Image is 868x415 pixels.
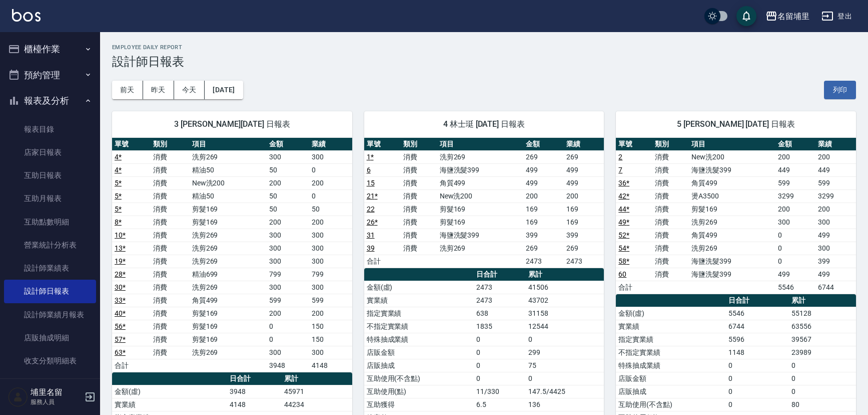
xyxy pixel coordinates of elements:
td: 6.5 [474,398,526,411]
td: 洗剪269 [190,281,267,294]
td: 指定實業績 [616,333,726,346]
td: 499 [775,268,816,281]
td: 洗剪269 [689,216,775,229]
td: 金額(虛) [616,307,726,320]
th: 項目 [689,138,775,151]
td: 1835 [474,320,526,333]
td: 150 [309,320,352,333]
td: 3948 [227,385,282,398]
td: 300 [309,255,352,268]
td: 0 [775,255,816,268]
td: 11/330 [474,385,526,398]
td: 269 [523,150,564,163]
a: 收支分類明細表 [4,349,96,372]
td: 消費 [151,320,189,333]
th: 日合計 [474,268,526,281]
td: 消費 [151,333,189,346]
td: 200 [309,307,352,320]
td: 63556 [789,320,856,333]
button: save [736,6,756,26]
td: 499 [523,176,564,189]
td: 消費 [652,189,689,202]
td: 300 [775,216,816,229]
td: 消費 [151,255,189,268]
td: 消費 [401,202,437,216]
td: 3299 [815,189,856,202]
td: 消費 [652,242,689,255]
td: 300 [267,150,309,163]
td: 6744 [815,281,856,294]
td: 80 [789,398,856,411]
th: 累計 [526,268,604,281]
td: 200 [564,189,604,202]
th: 單號 [112,138,151,151]
td: 消費 [151,307,189,320]
td: 300 [309,281,352,294]
td: 5546 [775,281,816,294]
th: 累計 [789,294,856,307]
td: 200 [309,176,352,189]
td: New洗200 [437,189,524,202]
td: 499 [815,268,856,281]
td: 44234 [282,398,352,411]
td: 0 [309,189,352,202]
table: a dense table [364,138,604,268]
button: [DATE] [205,81,243,99]
th: 類別 [401,138,437,151]
a: 店販抽成明細 [4,326,96,349]
a: 設計師日報表 [4,280,96,303]
td: 799 [267,268,309,281]
h3: 設計師日報表 [112,55,856,69]
span: 3 [PERSON_NAME][DATE] 日報表 [124,119,340,129]
td: 50 [309,202,352,216]
td: 55128 [789,307,856,320]
td: 指定實業績 [364,307,474,320]
td: New洗200 [689,150,775,163]
td: 0 [267,333,309,346]
td: 200 [309,216,352,229]
td: 消費 [401,150,437,163]
td: 0 [789,385,856,398]
td: 169 [564,202,604,216]
td: 消費 [151,216,189,229]
button: 列印 [824,81,856,99]
td: 互助使用(不含點) [364,372,474,385]
th: 單號 [364,138,401,151]
td: 互助使用(不含點) [616,398,726,411]
td: 0 [789,372,856,385]
td: 4148 [227,398,282,411]
td: 2473 [474,281,526,294]
td: 300 [815,242,856,255]
td: 300 [309,150,352,163]
td: 399 [564,229,604,242]
td: 638 [474,307,526,320]
th: 業績 [564,138,604,151]
td: 角質499 [689,176,775,189]
td: 3948 [267,359,309,372]
td: 實業績 [616,320,726,333]
td: 169 [523,202,564,216]
h5: 埔里名留 [31,387,82,397]
td: 499 [815,229,856,242]
td: 0 [726,372,789,385]
td: 1148 [726,346,789,359]
td: 角質499 [437,176,524,189]
a: 6 [367,166,371,174]
td: 店販金額 [364,346,474,359]
td: 剪髮169 [190,216,267,229]
th: 日合計 [227,372,282,385]
td: 12544 [526,320,604,333]
a: 互助月報表 [4,187,96,210]
td: 599 [309,294,352,307]
td: 5546 [726,307,789,320]
a: 報表目錄 [4,118,96,141]
td: 消費 [151,242,189,255]
button: 報表及分析 [4,88,96,114]
h2: Employee Daily Report [112,44,856,51]
td: 洗剪269 [437,150,524,163]
td: 消費 [401,176,437,189]
td: 特殊抽成業績 [364,333,474,346]
button: 今天 [174,81,205,99]
td: 精油50 [190,189,267,202]
td: 消費 [652,268,689,281]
